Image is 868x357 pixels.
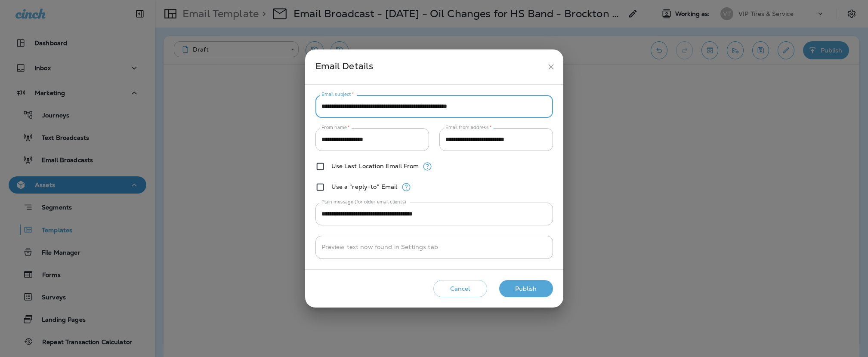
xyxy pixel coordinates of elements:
label: Use a "reply-to" Email [331,183,398,190]
label: Plain message (for older email clients) [321,199,406,205]
button: close [543,59,559,75]
label: Email subject [321,91,354,98]
button: Cancel [433,280,487,298]
label: Email from address [445,124,491,131]
label: Use Last Location Email From [331,163,419,169]
label: From name [321,124,350,131]
div: Email Details [315,59,543,75]
button: Publish [499,280,553,298]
